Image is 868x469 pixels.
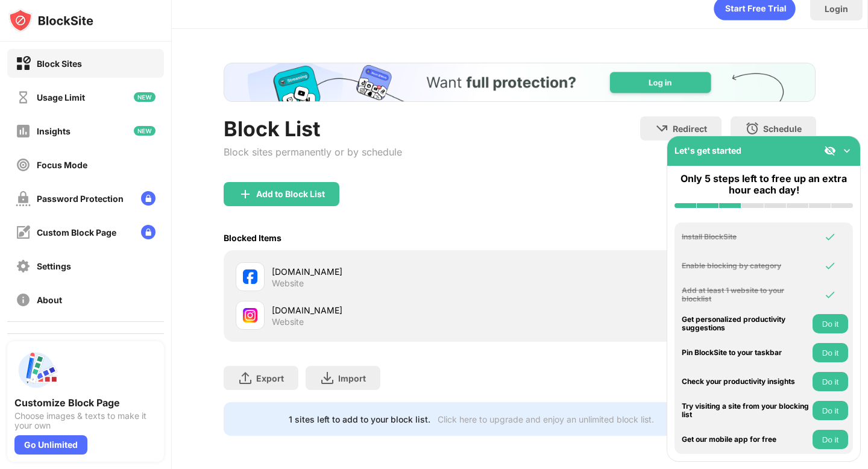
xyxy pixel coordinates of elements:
[824,231,836,243] img: omni-check.svg
[14,348,58,392] img: push-custom-page.svg
[141,225,156,239] img: lock-menu.svg
[813,314,848,333] button: Do it
[256,189,325,199] div: Add to Block List
[134,92,156,102] img: new-icon.svg
[673,124,707,134] div: Redirect
[37,92,85,102] div: Usage Limit
[682,402,810,420] div: Try visiting a site from your blocking list
[682,286,810,304] div: Add at least 1 website to your blocklist
[824,260,836,272] img: omni-check.svg
[682,435,810,444] div: Get our mobile app for free
[682,262,810,270] div: Enable blocking by category
[272,278,304,289] div: Website
[37,194,124,204] div: Password Protection
[824,289,836,301] img: omni-check.svg
[813,430,848,449] button: Do it
[825,4,848,14] div: Login
[134,126,156,136] img: new-icon.svg
[338,373,366,383] div: Import
[16,157,31,172] img: focus-off.svg
[841,145,853,157] img: omni-setup-toggle.svg
[16,124,31,139] img: insights-off.svg
[16,292,31,307] img: about-off.svg
[272,304,520,316] div: [DOMAIN_NAME]
[682,377,810,386] div: Check your productivity insights
[16,56,31,71] img: block-on.svg
[224,146,402,158] div: Block sites permanently or by schedule
[682,315,810,333] div: Get personalized productivity suggestions
[243,269,257,284] img: favicons
[37,261,71,271] div: Settings
[37,126,71,136] div: Insights
[813,343,848,362] button: Do it
[8,8,93,33] img: logo-blocksite.svg
[813,401,848,420] button: Do it
[37,160,87,170] div: Focus Mode
[16,191,31,206] img: password-protection-off.svg
[272,265,520,278] div: [DOMAIN_NAME]
[224,233,281,243] div: Blocked Items
[243,308,257,323] img: favicons
[272,316,304,327] div: Website
[824,145,836,157] img: eye-not-visible.svg
[256,373,284,383] div: Export
[14,397,157,409] div: Customize Block Page
[763,124,802,134] div: Schedule
[682,233,810,241] div: Install BlockSite
[37,227,116,238] div: Custom Block Page
[224,63,816,102] iframe: Banner
[14,411,157,430] div: Choose images & texts to make it your own
[14,435,87,455] div: Go Unlimited
[675,173,853,196] div: Only 5 steps left to free up an extra hour each day!
[438,414,654,424] div: Click here to upgrade and enjoy an unlimited block list.
[675,145,741,156] div: Let's get started
[224,116,402,141] div: Block List
[141,191,156,206] img: lock-menu.svg
[16,225,31,240] img: customize-block-page-off.svg
[16,90,31,105] img: time-usage-off.svg
[16,259,31,274] img: settings-off.svg
[289,414,430,424] div: 1 sites left to add to your block list.
[813,372,848,391] button: Do it
[682,348,810,357] div: Pin BlockSite to your taskbar
[37,295,62,305] div: About
[37,58,82,69] div: Block Sites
